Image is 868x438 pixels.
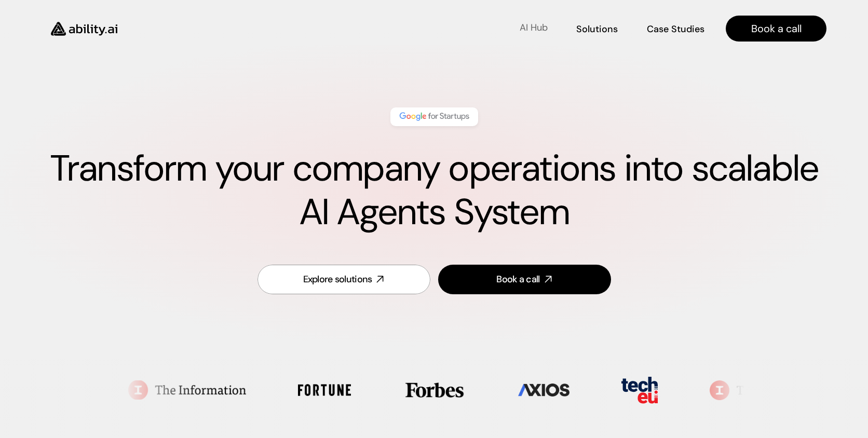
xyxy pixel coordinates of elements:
[303,273,372,286] div: Explore solutions
[496,273,539,286] div: Book a call
[438,265,611,294] a: Book a call
[576,20,618,38] a: Solutions
[751,21,802,36] p: Book a call
[519,20,548,38] a: AI Hub
[42,147,826,234] h1: Transform your company operations into scalable AI Agents System
[646,20,705,38] a: Case Studies
[132,16,826,42] nav: Main navigation
[647,23,704,36] p: Case Studies
[257,265,430,294] a: Explore solutions
[726,16,826,42] a: Book a call
[520,21,548,34] p: AI Hub
[576,23,618,36] p: Solutions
